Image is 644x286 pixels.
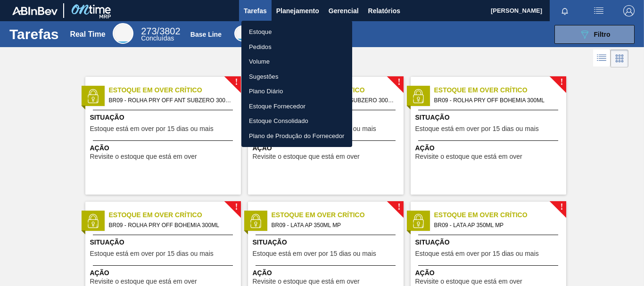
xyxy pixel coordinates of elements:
a: Estoque Fornecedor [241,99,352,114]
a: Estoque [241,25,352,40]
a: Pedidos [241,40,352,55]
a: Plano Diário [241,84,352,99]
a: Plano de Produção do Fornecedor [241,129,352,144]
a: Volume [241,54,352,69]
a: Sugestões [241,69,352,84]
a: Estoque Consolidado [241,114,352,129]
